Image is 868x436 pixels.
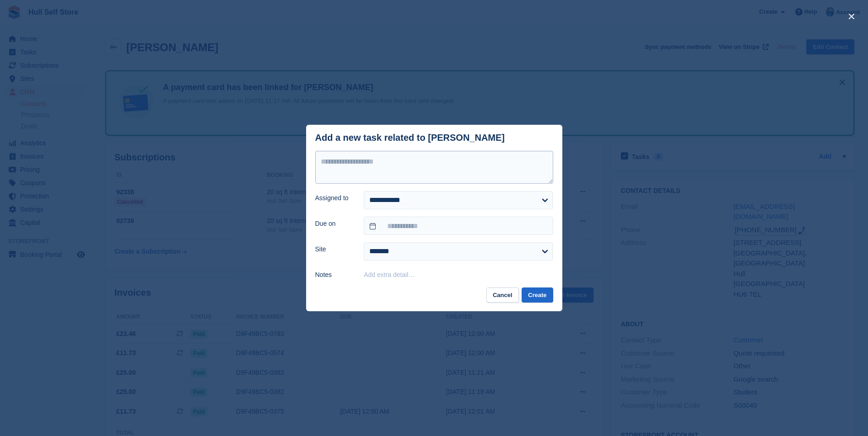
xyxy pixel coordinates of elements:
[315,133,505,143] div: Add a new task related to [PERSON_NAME]
[315,193,353,203] label: Assigned to
[315,219,353,229] label: Due on
[315,245,353,254] label: Site
[364,271,415,278] button: Add extra detail…
[486,287,519,303] button: Cancel
[315,270,353,280] label: Notes
[522,287,553,303] button: Create
[844,9,859,24] button: close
